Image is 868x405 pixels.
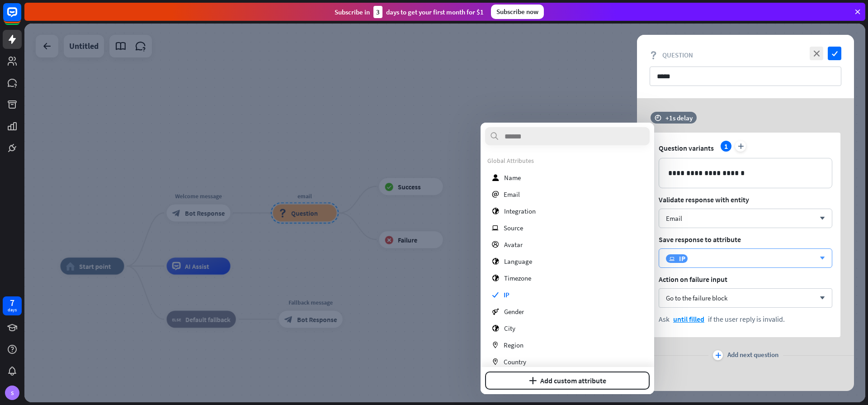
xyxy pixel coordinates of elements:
span: Name [504,173,521,182]
i: globe [492,275,499,281]
i: globe [492,258,499,265]
span: Timezone [504,274,531,282]
div: 7 [10,299,14,307]
i: gender [492,308,499,315]
span: Save response to attribute [659,235,832,244]
span: Email [504,190,520,199]
i: time [655,114,661,121]
span: Question variants [659,143,714,152]
i: check [828,47,841,60]
span: until filled [673,314,704,324]
div: Subscribe now [491,5,544,19]
span: Avatar [504,240,523,249]
div: days [8,307,17,313]
i: plus [529,377,537,384]
i: marker [492,358,499,365]
span: Question [662,51,693,59]
span: Add next question [727,350,778,360]
i: arrow_down [815,295,825,301]
div: 3 [373,6,382,18]
span: Action on failure input [659,275,832,284]
div: +1s delay [665,114,693,122]
span: Go to the failure block [666,294,727,302]
i: email [492,191,499,198]
i: ip [492,224,499,231]
span: IP [504,291,509,299]
div: 1 [721,141,731,152]
i: block_question [650,51,658,59]
i: globe [492,208,499,214]
span: if the user reply is invalid. [708,314,785,324]
i: user [492,174,499,181]
div: Global Attributes [487,157,647,165]
button: Open LiveChat chat widget [7,4,34,31]
i: check [492,291,499,298]
span: Integration [504,207,536,215]
span: Country [504,357,526,366]
div: Email [666,214,682,223]
button: plusAdd custom attribute [485,372,650,390]
span: Language [504,257,532,266]
i: plus [735,141,746,152]
span: Source [504,224,523,232]
a: 7 days [3,296,22,315]
div: S [5,386,19,400]
i: close [810,47,823,60]
i: profile [492,241,499,248]
i: arrow_down [815,256,825,261]
i: ip [669,256,675,262]
span: Validate response with entity [659,195,832,204]
span: Ask [659,314,670,324]
i: arrow_down [815,216,825,221]
span: Region [504,341,524,349]
span: City [504,324,515,333]
span: Gender [504,307,524,316]
i: marker [492,342,499,348]
div: Subscribe in days to get your first month for $1 [335,6,484,18]
span: IP [679,254,685,263]
i: globe [492,325,499,332]
i: plus [715,353,721,358]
